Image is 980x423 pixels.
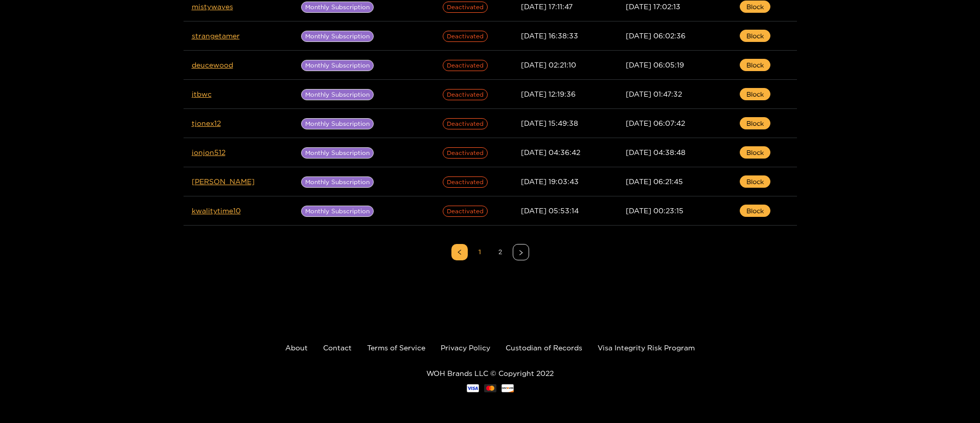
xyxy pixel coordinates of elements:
span: Deactivated [443,118,488,129]
span: Deactivated [443,31,488,42]
button: Block [740,117,770,129]
span: Block [746,89,764,99]
span: [DATE] 00:23:15 [626,207,683,214]
span: Block [746,118,764,128]
button: Block [740,30,770,42]
button: Block [740,88,770,100]
a: kwalitytime10 [192,207,241,214]
span: Deactivated [443,2,488,13]
span: Monthly Subscription [301,2,374,13]
span: [DATE] 17:02:13 [626,3,680,10]
span: Block [746,31,764,41]
span: [DATE] 01:47:32 [626,90,682,98]
span: right [518,250,524,256]
span: [DATE] 05:53:14 [521,207,579,214]
span: Monthly Subscription [301,206,374,217]
span: [DATE] 06:07:42 [626,119,685,127]
a: [PERSON_NAME] [192,177,255,185]
span: Deactivated [443,206,488,217]
a: Visa Integrity Risk Program [598,344,695,351]
a: jonjon512 [192,148,225,156]
span: Block [746,147,764,158]
span: Monthly Subscription [301,147,374,159]
a: deucewood [192,61,233,69]
span: Monthly Subscription [301,31,374,42]
span: [DATE] 16:38:33 [521,32,578,39]
li: Previous Page [451,244,468,260]
button: right [513,244,529,260]
a: strangetamer [192,32,240,39]
a: 2 [493,244,508,260]
span: [DATE] 06:21:45 [626,177,683,185]
span: Deactivated [443,60,488,71]
span: Deactivated [443,147,488,159]
span: [DATE] 02:21:10 [521,61,576,69]
button: Block [740,1,770,13]
span: [DATE] 04:38:48 [626,148,686,156]
button: Block [740,146,770,159]
span: Deactivated [443,89,488,100]
span: left [457,249,463,255]
span: Monthly Subscription [301,60,374,71]
span: [DATE] 12:19:36 [521,90,576,98]
span: Block [746,206,764,216]
a: 1 [472,244,488,260]
a: jtbwc [192,90,212,98]
span: [DATE] 06:02:36 [626,32,686,39]
a: Terms of Service [367,344,425,351]
a: Contact [323,344,352,351]
span: [DATE] 17:11:47 [521,3,573,10]
span: Deactivated [443,176,488,188]
span: [DATE] 15:49:38 [521,119,578,127]
span: [DATE] 19:03:43 [521,177,579,185]
li: Next Page [513,244,529,260]
span: [DATE] 06:05:19 [626,61,684,69]
li: 2 [492,244,509,260]
a: Privacy Policy [441,344,490,351]
li: 1 [472,244,488,260]
a: About [285,344,308,351]
button: Block [740,175,770,188]
a: tjonex12 [192,119,221,127]
button: Block [740,59,770,71]
a: Custodian of Records [506,344,582,351]
span: Monthly Subscription [301,89,374,100]
a: mistywaves [192,3,233,10]
button: left [451,244,468,260]
span: Block [746,176,764,187]
span: Block [746,60,764,70]
span: [DATE] 04:36:42 [521,148,580,156]
span: Block [746,2,764,12]
span: Monthly Subscription [301,176,374,188]
button: Block [740,205,770,217]
span: Monthly Subscription [301,118,374,129]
